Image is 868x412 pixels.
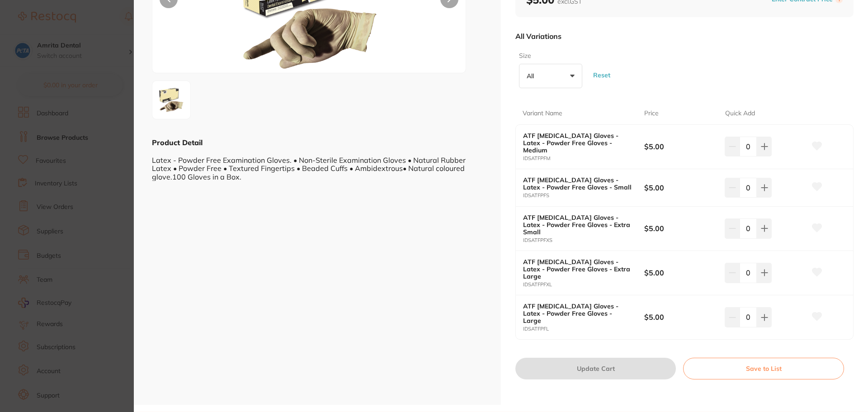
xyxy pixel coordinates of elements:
small: IDSATFPFM [523,156,644,161]
button: Save to List [683,358,844,379]
b: $5.00 [644,183,717,193]
button: Update Cart [515,358,676,379]
b: ATF [MEDICAL_DATA] Gloves - Latex - Powder Free Gloves - Extra Small [523,214,632,236]
div: Latex - Powder Free Examination Gloves. • Non-Sterile Examination Gloves • Natural Rubber Latex •... [152,147,483,181]
img: MyZ3aWR0aD0xOTIw [155,84,188,116]
b: ATF [MEDICAL_DATA] Gloves - Latex - Powder Free Gloves - Small [523,176,632,191]
b: $5.00 [644,142,717,152]
p: Price [644,109,659,118]
small: IDSATFPFXL [523,282,644,288]
b: $5.00 [644,223,717,233]
p: Quick Add [725,109,755,118]
p: All Variations [515,32,561,41]
label: Size [519,52,580,61]
b: ATF [MEDICAL_DATA] Gloves - Latex - Powder Free Gloves - Extra Large [523,258,632,280]
b: ATF [MEDICAL_DATA] Gloves - Latex - Powder Free Gloves - Medium [523,132,632,154]
b: $5.00 [644,312,717,322]
p: Variant Name [523,109,562,118]
p: All [527,72,538,80]
b: ATF [MEDICAL_DATA] Gloves - Latex - Powder Free Gloves - Large [523,303,632,324]
button: Reset [590,59,613,92]
small: IDSATFPFXS [523,237,644,243]
button: All [519,64,582,88]
small: IDSATFPFL [523,326,644,332]
b: Product Detail [152,138,203,147]
b: $5.00 [644,268,717,278]
small: IDSATFPFS [523,193,644,199]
